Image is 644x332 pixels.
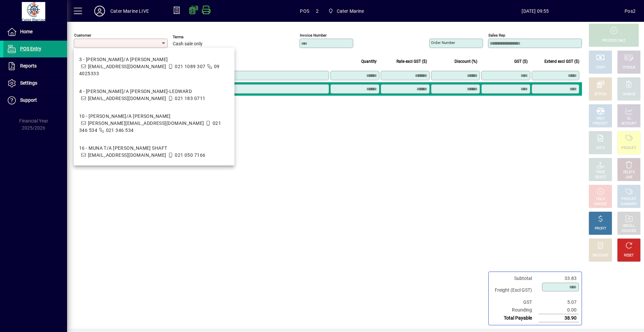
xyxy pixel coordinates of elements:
span: 021 183 0711 [175,96,205,101]
button: Profile [89,5,110,17]
span: Quantity [361,58,377,65]
span: GST ($) [514,58,528,65]
div: DELETE [623,170,635,175]
span: Reports [20,63,37,68]
div: 4 - [PERSON_NAME]/A [PERSON_NAME]-LEDWARD [79,88,206,95]
td: Total Payable [491,314,539,322]
div: NOTE [596,146,605,151]
a: Support [3,92,67,109]
mat-option: 10 - ILANDA T/A Mike Pratt [74,107,234,139]
mat-option: 3 - SARRIE T/A ANTJE MULLER [74,51,234,83]
div: RESET [624,253,634,258]
span: 021 346 534 [106,128,134,133]
div: CASH [596,65,605,70]
div: MISC [596,116,604,121]
div: CHEQUE [623,65,635,70]
mat-label: Order number [431,40,455,45]
td: GST [491,298,539,306]
div: LINE [626,175,632,180]
div: Pos2 [625,6,636,16]
span: Cash sale only [173,41,203,47]
a: Home [3,23,67,40]
div: SUMMARY [621,202,637,207]
div: 10 - [PERSON_NAME]/A [PERSON_NAME] [79,113,229,120]
div: CHARGE [623,92,636,97]
span: [PERSON_NAME][EMAIL_ADDRESS][DOMAIN_NAME] [88,121,204,126]
td: 0.00 [539,306,579,314]
div: 3 - [PERSON_NAME]/A [PERSON_NAME] [79,56,229,63]
span: 021 1089 307 [175,64,205,69]
span: Terms [173,35,213,39]
div: INVOICES [622,229,636,234]
div: EFTPOS [594,92,607,97]
span: 2 [316,6,319,16]
div: PRODUCT [621,146,636,151]
td: Freight (Excl GST) [491,282,539,298]
mat-option: 51 - Flashgirl T/A Warwick Tompkins [74,164,234,189]
span: Cater Marine [337,6,364,16]
mat-label: Sales rep [488,33,505,38]
span: POS [300,6,309,16]
td: 5.07 [539,298,579,306]
div: GL [627,116,631,121]
td: 38.90 [539,314,579,322]
div: SELECT [595,175,606,180]
mat-option: 4 - Amadis T/A LILY KOZMIAN-LEDWARD [74,83,234,107]
span: [EMAIL_ADDRESS][DOMAIN_NAME] [88,64,166,69]
td: 33.83 [539,275,579,282]
div: HOLD [596,197,605,202]
td: Subtotal [491,275,539,282]
mat-label: Invoice number [300,33,327,38]
div: PRODUCT [621,197,636,202]
div: ACCOUNT [621,121,637,126]
span: Extend excl GST ($) [544,58,579,65]
span: [EMAIL_ADDRESS][DOMAIN_NAME] [88,96,166,101]
div: Cater Marine LIVE [110,6,149,16]
div: DISCOUNT [592,253,608,258]
span: Cater Marine [325,5,367,17]
span: Rate excl GST ($) [396,58,427,65]
div: INVOICE [594,202,606,207]
mat-option: 16 - MUNA T/A MALCOM SHAFT [74,139,234,164]
div: PRICE [596,170,605,175]
div: RECALL [623,224,635,229]
span: [DATE] 09:55 [446,6,625,16]
span: Discount (%) [454,58,477,65]
span: [EMAIL_ADDRESS][DOMAIN_NAME] [88,152,166,158]
mat-label: Customer [74,33,91,38]
a: Reports [3,58,67,75]
span: POS Entry [20,46,41,51]
div: PROFIT [595,226,606,231]
td: Rounding [491,306,539,314]
span: Support [20,97,37,103]
span: Settings [20,80,37,86]
div: PRODUCT [593,121,608,126]
div: PROCESS SALE [602,38,626,43]
span: 021 050 7166 [175,152,205,158]
a: Settings [3,75,67,92]
span: Home [20,29,33,34]
div: 16 - MUNA T/A [PERSON_NAME] SHAFT [79,145,206,152]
